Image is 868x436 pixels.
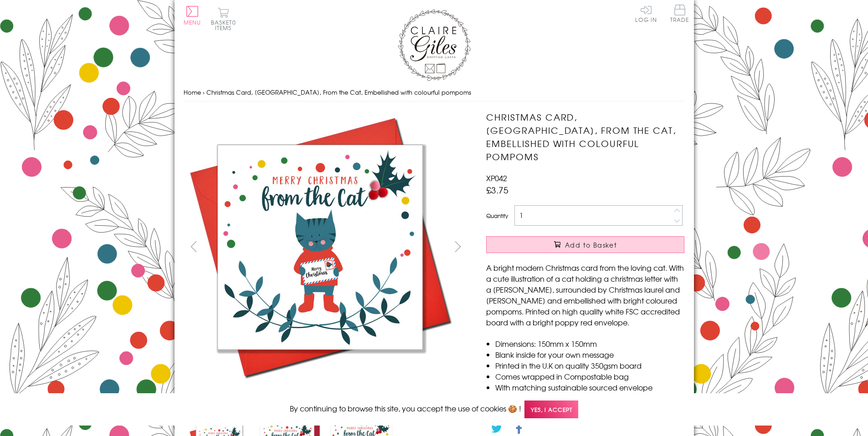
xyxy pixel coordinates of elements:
span: Yes, I accept [524,401,578,418]
button: Menu [184,6,201,25]
button: Basket0 items [211,7,236,30]
li: Dimensions: 150mm x 150mm [495,338,684,349]
button: next [447,236,468,257]
button: prev [184,236,204,257]
nav: breadcrumbs [184,83,685,102]
img: Christmas Card, Laurel, From the Cat, Embellished with colourful pompoms [184,111,457,384]
li: Can be sent with Royal Mail standard letter stamps [495,393,684,404]
li: Comes wrapped in Compostable bag [495,371,684,382]
li: Blank inside for your own message [495,349,684,360]
h1: Christmas Card, [GEOGRAPHIC_DATA], From the Cat, Embellished with colourful pompoms [486,111,684,163]
a: Log In [635,5,657,22]
span: 0 items [215,18,236,32]
li: With matching sustainable sourced envelope [495,382,684,393]
span: › [203,88,205,96]
p: A bright modern Christmas card from the loving cat. With a cute illustration of a cat holding a c... [486,262,684,328]
span: Add to Basket [565,240,617,249]
span: Trade [670,5,689,22]
button: Add to Basket [486,236,684,253]
span: £3.75 [486,183,508,196]
img: Claire Giles Greetings Cards [398,9,471,81]
span: Menu [184,18,201,26]
a: Home [184,88,201,96]
li: Printed in the U.K on quality 350gsm board [495,360,684,371]
span: Christmas Card, [GEOGRAPHIC_DATA], From the Cat, Embellished with colourful pompoms [206,88,471,96]
span: XP042 [486,172,507,183]
label: Quantity [486,212,508,220]
a: Trade [670,5,689,24]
